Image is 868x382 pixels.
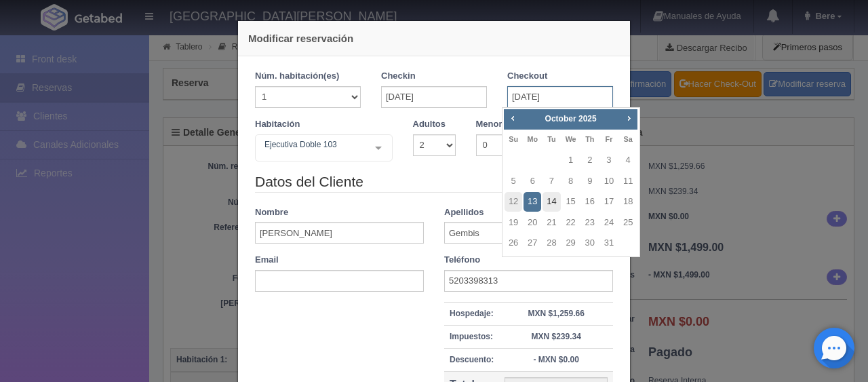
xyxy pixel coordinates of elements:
label: Email [255,254,279,267]
a: 12 [505,192,522,212]
a: 11 [619,172,637,191]
a: 14 [542,192,560,212]
a: 20 [524,213,541,233]
label: Checkin [381,70,416,83]
th: Impuestos: [444,325,499,348]
input: DD-MM-AAAA [507,86,613,108]
a: 26 [505,233,522,253]
strong: MXN $239.34 [531,332,580,341]
span: October [545,114,576,123]
a: Next [622,111,637,126]
a: 1 [562,151,580,170]
a: 25 [619,213,637,233]
label: Menores [476,118,512,131]
h4: Modificar reservación [248,31,620,45]
legend: Datos del Cliente [255,172,613,193]
a: 2 [581,151,599,170]
span: Monday [527,135,538,143]
a: 18 [619,192,637,212]
label: Checkout [507,70,547,83]
span: Next [623,113,634,123]
span: Ejecutiva Doble 103 [261,138,365,151]
a: 21 [542,213,560,233]
a: 31 [600,233,618,253]
a: 4 [619,151,637,170]
th: Descuento: [444,348,499,371]
a: 3 [600,151,618,170]
a: Prev [505,111,520,126]
a: 29 [562,233,580,253]
a: 7 [542,172,560,191]
a: 15 [562,192,580,212]
a: 9 [581,172,599,191]
span: Wednesday [566,135,576,143]
label: Apellidos [444,206,484,219]
a: 16 [581,192,599,212]
span: Friday [606,135,613,143]
a: 6 [524,172,541,191]
span: Prev [507,113,518,123]
strong: MXN $1,259.66 [528,309,584,318]
label: Habitación [255,118,300,131]
label: Adultos [413,118,446,131]
span: Tuesday [547,135,555,143]
a: 17 [600,192,618,212]
a: 19 [505,213,522,233]
strong: - MXN $0.00 [533,355,578,364]
a: 27 [524,233,541,253]
a: 22 [562,213,580,233]
span: 2025 [578,114,597,123]
span: Saturday [624,135,633,143]
a: 24 [600,213,618,233]
label: Nombre [255,206,288,219]
input: Seleccionar hab. [261,138,269,159]
a: 30 [581,233,599,253]
a: 28 [542,233,560,253]
a: 5 [505,172,522,191]
a: 13 [524,192,541,212]
input: DD-MM-AAAA [381,86,487,108]
span: Sunday [509,135,518,143]
a: 23 [581,213,599,233]
th: Hospedaje: [444,302,499,325]
a: 8 [562,172,580,191]
span: Thursday [585,135,594,143]
label: Teléfono [444,254,480,267]
a: 10 [600,172,618,191]
label: Núm. habitación(es) [255,70,339,83]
